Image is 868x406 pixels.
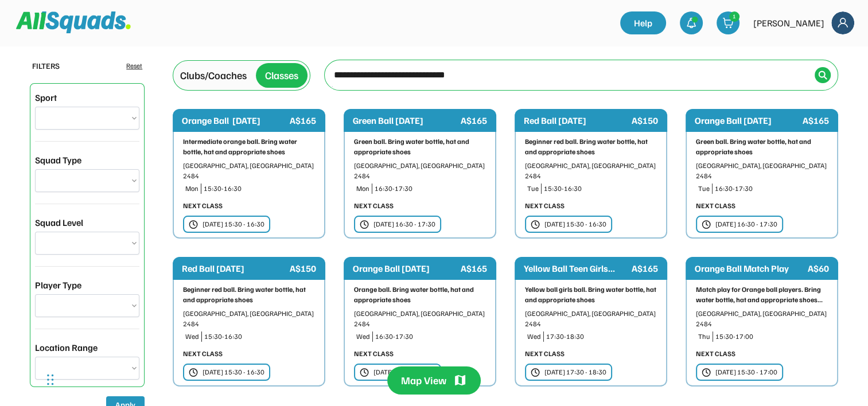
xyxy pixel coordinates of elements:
[696,309,828,329] div: [GEOGRAPHIC_DATA], [GEOGRAPHIC_DATA] 2484
[354,349,394,359] div: NEXT CLASS
[696,161,828,181] div: [GEOGRAPHIC_DATA], [GEOGRAPHIC_DATA] 2484
[696,284,828,305] div: Match play for Orange ball players. Bring water bottle, hat and appropriate shoes...
[695,261,805,275] div: Orange Ball Match Play
[35,216,83,229] div: Squad Level
[375,184,486,194] div: 16:30-17:30
[632,114,658,127] div: A$150
[818,71,827,80] img: Icon%20%2838%29.svg
[715,219,777,229] div: [DATE] 16:30 - 17:30
[527,331,541,342] div: Wed
[35,153,81,167] div: Squad Type
[353,114,458,127] div: Green Ball [DATE]
[182,114,287,127] div: Orange Ball [DATE]
[16,11,131,33] img: Squad%20Logo.svg
[290,261,316,275] div: A$150
[183,161,315,181] div: [GEOGRAPHIC_DATA], [GEOGRAPHIC_DATA] 2484
[696,349,735,359] div: NEXT CLASS
[35,278,81,292] div: Player Type
[265,68,298,83] div: Classes
[182,261,287,275] div: Red Ball [DATE]
[525,161,657,181] div: [GEOGRAPHIC_DATA], [GEOGRAPHIC_DATA] 2484
[632,261,658,275] div: A$165
[126,61,142,71] div: Reset
[696,201,735,211] div: NEXT CLASS
[702,220,711,229] img: clock.svg
[354,136,486,157] div: Green ball. Bring water bottle, hat and appropriate shoes
[180,68,247,83] div: Clubs/Coaches
[35,91,57,104] div: Sport
[730,12,739,21] div: 1
[715,331,828,342] div: 15:30-17:00
[698,184,710,194] div: Tue
[525,201,565,211] div: NEXT CLASS
[203,219,264,229] div: [DATE] 15:30 - 16:30
[544,219,606,229] div: [DATE] 15:30 - 16:30
[808,261,829,275] div: A$60
[527,184,539,194] div: Tue
[183,136,315,157] div: Intermediate orange ball. Bring water bottle, hat and appropriate shoes
[546,331,657,342] div: 17:30-18:30
[32,60,60,72] div: FILTERS
[183,309,315,329] div: [GEOGRAPHIC_DATA], [GEOGRAPHIC_DATA] 2484
[356,331,370,342] div: Wed
[620,11,666,34] a: Help
[353,261,458,275] div: Orange Ball [DATE]
[373,219,435,229] div: [DATE] 16:30 - 17:30
[698,331,710,342] div: Thu
[525,309,657,329] div: [GEOGRAPHIC_DATA], [GEOGRAPHIC_DATA] 2484
[524,114,629,127] div: Red Ball [DATE]
[525,349,565,359] div: NEXT CLASS
[185,184,198,194] div: Mon
[531,220,540,229] img: clock.svg
[461,114,487,127] div: A$165
[803,114,829,127] div: A$165
[544,184,657,194] div: 15:30-16:30
[290,114,316,127] div: A$165
[831,11,854,34] img: Frame%2018.svg
[715,184,828,194] div: 16:30-17:30
[204,184,315,194] div: 15:30-16:30
[356,184,369,194] div: Mon
[695,114,800,127] div: Orange Ball [DATE]
[185,331,199,342] div: Wed
[183,201,223,211] div: NEXT CLASS
[354,284,486,305] div: Orange ball. Bring water bottle, hat and appropriate shoes
[461,261,487,275] div: A$165
[183,349,223,359] div: NEXT CLASS
[360,220,369,229] img: clock.svg
[375,331,486,342] div: 16:30-17:30
[354,161,486,181] div: [GEOGRAPHIC_DATA], [GEOGRAPHIC_DATA] 2484
[35,341,98,354] div: Location Range
[696,136,828,157] div: Green ball. Bring water bottle, hat and appropriate shoes
[525,284,657,305] div: Yellow ball girls ball. Bring water bottle, hat and appropriate shoes
[686,17,697,29] img: bell-03%20%281%29.svg
[401,373,446,388] div: Map View
[354,309,486,329] div: [GEOGRAPHIC_DATA], [GEOGRAPHIC_DATA] 2484
[204,331,315,342] div: 15:30-16:30
[525,136,657,157] div: Beginner red ball. Bring water bottle, hat and appropriate shoes
[354,201,394,211] div: NEXT CLASS
[189,220,198,229] img: clock.svg
[183,284,315,305] div: Beginner red ball. Bring water bottle, hat and appropriate shoes
[753,16,824,30] div: [PERSON_NAME]
[722,17,734,29] img: shopping-cart-01%20%281%29.svg
[524,261,629,275] div: Yellow Ball Teen Girls...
